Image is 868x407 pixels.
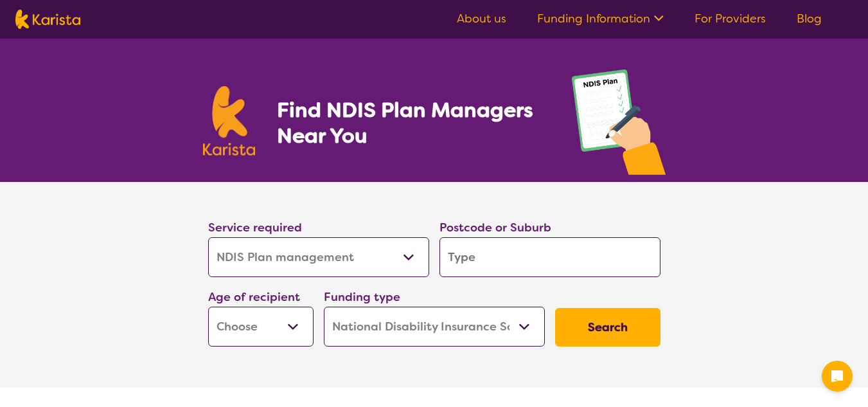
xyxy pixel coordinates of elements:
[439,220,551,235] label: Postcode or Suburb
[457,11,506,26] a: About us
[277,97,545,149] h1: Find NDIS Plan Managers Near You
[203,86,256,156] img: Karista logo
[208,220,302,235] label: Service required
[695,11,766,26] a: For Providers
[537,11,664,26] a: Funding Information
[439,237,660,277] input: Type
[15,10,80,29] img: Karista logo
[324,289,400,305] label: Funding type
[208,289,300,305] label: Age of recipient
[555,308,660,347] button: Search
[797,11,822,26] a: Blog
[572,69,666,182] img: plan-management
